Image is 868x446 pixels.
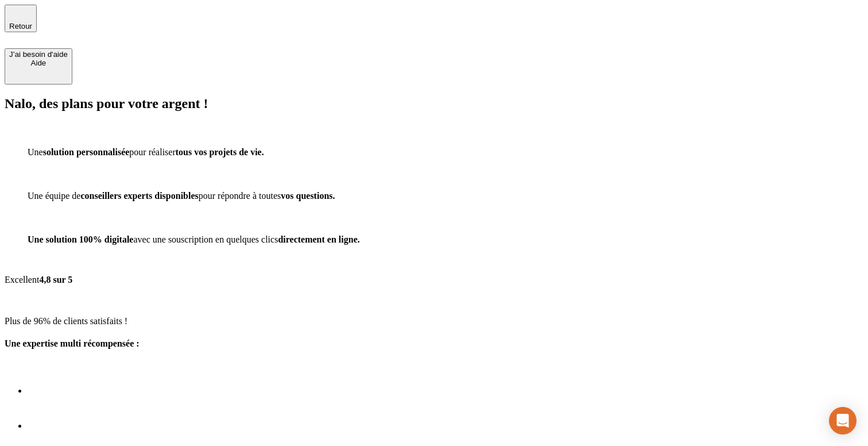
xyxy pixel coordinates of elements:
span: avec une souscription en quelques clics [133,234,278,244]
span: conseillers experts disponibles [80,191,198,201]
span: vos questions. [281,191,335,201]
span: Une [28,147,43,157]
img: checkmark [28,167,38,179]
img: Best savings advice award [28,361,61,394]
span: pour réaliser [129,147,175,157]
span: Retour [9,22,32,30]
span: Une équipe de [28,191,80,201]
button: J’ai besoin d'aideAide [5,48,72,84]
img: checkmark [28,123,38,136]
img: Google Review [5,254,14,263]
img: reviews stars [5,294,67,305]
span: tous vos projets de vie. [176,147,264,157]
span: pour répondre à toutes [199,191,281,201]
span: Une solution 100% digitale [28,234,133,244]
span: solution personnalisée [43,147,130,157]
div: Aide [9,59,68,67]
img: checkmark [28,210,38,223]
span: 4,8 sur 5 [39,275,72,284]
p: Plus de 96% de clients satisfaits ! [5,316,863,326]
span: directement en ligne. [278,234,359,244]
div: J’ai besoin d'aide [9,50,68,59]
span: Excellent [5,275,39,284]
h2: Nalo, des plans pour votre argent ! [5,96,863,111]
div: Open Intercom Messenger [829,407,857,435]
h4: Une expertise multi récompensée : [5,339,863,349]
img: Best savings advice award [28,396,61,429]
button: Retour [5,5,37,32]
